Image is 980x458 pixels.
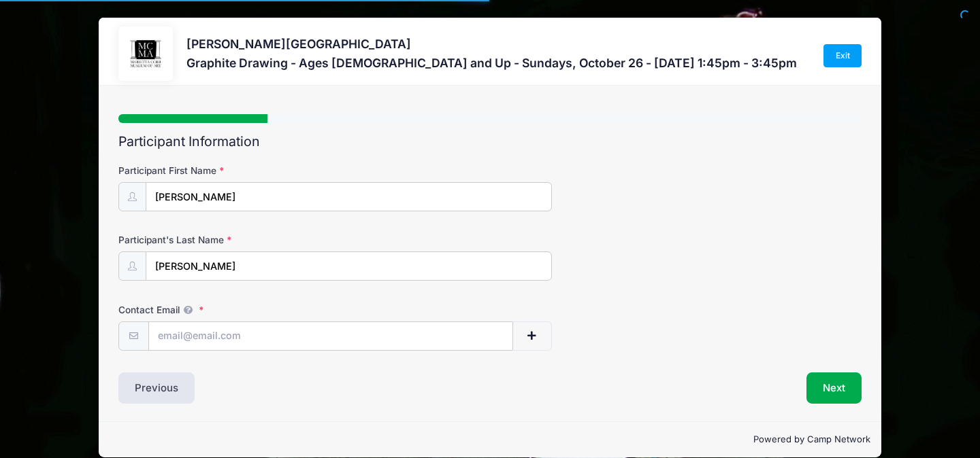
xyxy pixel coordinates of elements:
button: Previous [118,372,195,404]
input: Participant's Last Name [146,251,552,281]
a: Exit [823,44,862,67]
button: Next [806,372,862,404]
input: Participant First Name [146,182,552,211]
label: Participant's Last Name [118,233,366,247]
input: email@email.com [148,321,514,351]
h3: Graphite Drawing - Ages [DEMOGRAPHIC_DATA] and Up - Sundays, October 26 - [DATE] 1:45pm - 3:45pm [186,56,797,70]
p: Powered by Camp Network [110,433,870,446]
label: Participant First Name [118,164,366,177]
label: Contact Email [118,303,366,317]
span: We will send confirmations, payment reminders, and custom email messages to each address listed. ... [180,304,196,315]
h3: [PERSON_NAME][GEOGRAPHIC_DATA] [186,37,797,51]
h2: Participant Information [118,134,862,149]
